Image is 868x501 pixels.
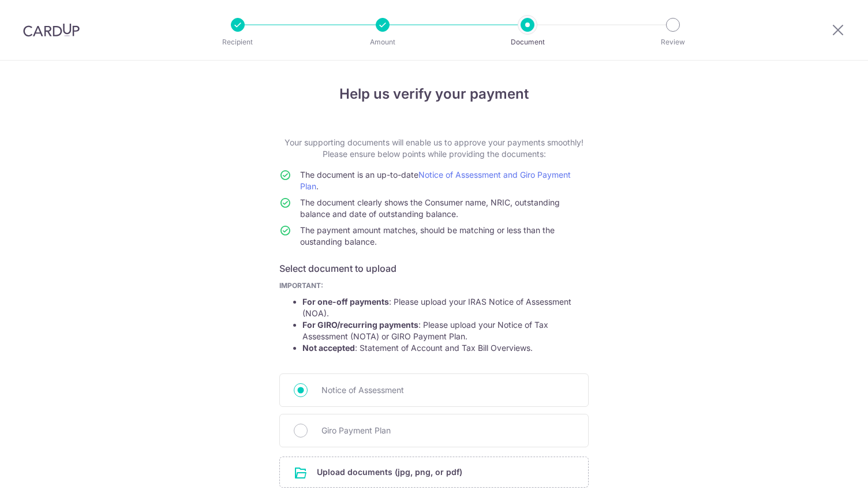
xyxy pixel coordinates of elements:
li: : Statement of Account and Tax Bill Overviews. [302,342,589,354]
h6: Select document to upload [279,261,589,275]
iframe: Opens a widget where you can find more information [794,466,856,495]
p: Recipient [195,36,280,48]
li: : Please upload your IRAS Notice of Assessment (NOA). [302,296,589,319]
span: Giro Payment Plan [321,424,574,438]
img: CardUp [23,23,80,37]
span: The document clearly shows the Consumer name, NRIC, outstanding balance and date of outstanding b... [300,197,560,219]
span: The document is an up-to-date . [300,170,571,191]
b: IMPORTANT: [279,281,323,290]
span: The payment amount matches, should be matching or less than the oustanding balance. [300,225,555,246]
p: Review [630,36,716,48]
h4: Help us verify your payment [279,84,589,104]
p: Document [485,36,570,48]
div: Upload documents (jpg, png, or pdf) [279,457,589,488]
span: Notice of Assessment [321,383,574,397]
strong: For GIRO/recurring payments [302,320,418,330]
a: Notice of Assessment and Giro Payment Plan [300,170,571,191]
li: : Please upload your Notice of Tax Assessment (NOTA) or GIRO Payment Plan. [302,319,589,342]
strong: For one-off payments [302,297,389,306]
strong: Not accepted [302,343,355,353]
p: Your supporting documents will enable us to approve your payments smoothly! Please ensure below p... [279,137,589,160]
p: Amount [340,36,425,48]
